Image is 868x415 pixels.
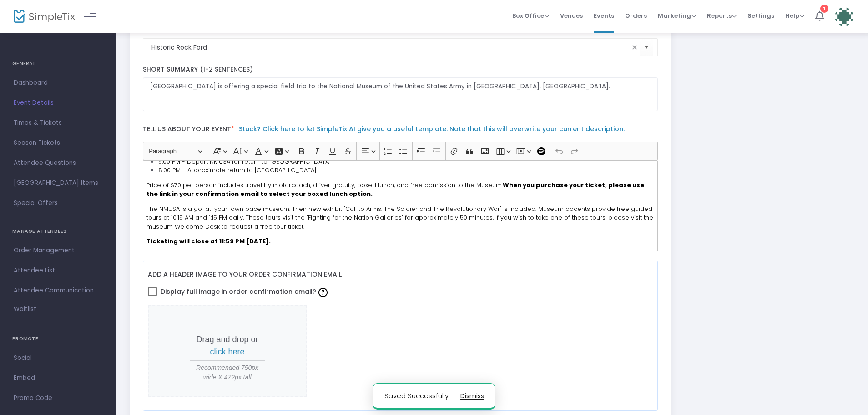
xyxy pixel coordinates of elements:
[14,97,102,109] span: Event Details
[747,4,774,27] span: Settings
[158,166,317,174] span: 8:00 PM - Approximate return to [GEOGRAPHIC_DATA]
[460,389,484,403] button: dismiss
[640,38,653,57] button: Select
[145,144,206,158] button: Paragraph
[146,181,644,199] span: Price of $70 per person includes travel by motorcoach, driver gratuity, boxed lunch, and free adm...
[707,11,737,20] span: Reports
[12,330,104,348] h4: PROMOTE
[14,197,102,209] span: Special Offers
[148,266,342,284] label: Add a header image to your order confirmation email
[190,363,265,382] span: Recommended 750px wide X 472px tall
[146,237,271,246] strong: Ticketing will close at 11:59 PM [DATE].
[594,4,614,27] span: Events
[210,347,245,356] span: click here
[12,222,104,241] h4: MANAGE ATTENDEES
[14,352,102,364] span: Social
[14,117,102,129] span: Times & Tickets
[149,146,196,157] span: Paragraph
[629,42,640,53] span: clear
[14,372,102,384] span: Embed
[146,181,644,199] strong: When you purchase your ticket, please use the link in your confirmation email to select your boxe...
[190,333,265,358] p: Drag and drop or
[161,284,330,299] span: Display full image in order confirmation email?
[12,55,104,73] h4: GENERAL
[625,4,647,27] span: Orders
[143,142,658,160] div: Editor toolbar
[14,157,102,169] span: Attendee Questions
[158,157,331,166] span: 5:00 PM - Depart NMUSA for return to [GEOGRAPHIC_DATA]
[512,11,549,20] span: Box Office
[138,120,662,142] label: Tell us about your event
[14,392,102,404] span: Promo Code
[239,124,625,133] a: Stuck? Click here to let SimpleTix AI give you a useful template. Note that this will overwrite y...
[14,245,102,256] span: Order Management
[14,285,102,297] span: Attendee Communication
[560,4,583,27] span: Venues
[14,137,102,149] span: Season Tickets
[143,160,658,251] div: Rich Text Editor, main
[384,389,454,403] p: Saved Successfully
[151,43,630,52] input: Select Venue
[14,305,36,314] span: Waitlist
[14,177,102,189] span: [GEOGRAPHIC_DATA] Items
[143,65,253,74] span: Short Summary (1-2 Sentences)
[14,77,102,89] span: Dashboard
[785,11,804,20] span: Help
[658,11,696,20] span: Marketing
[14,265,102,277] span: Attendee List
[820,5,828,13] div: 1
[146,205,653,231] span: The NMUSA is a go-at-your-own pace museum. Their new exhibit "Call to Arms: The Soldier and The R...
[143,27,658,35] label: Venue Name
[318,288,328,297] img: question-mark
